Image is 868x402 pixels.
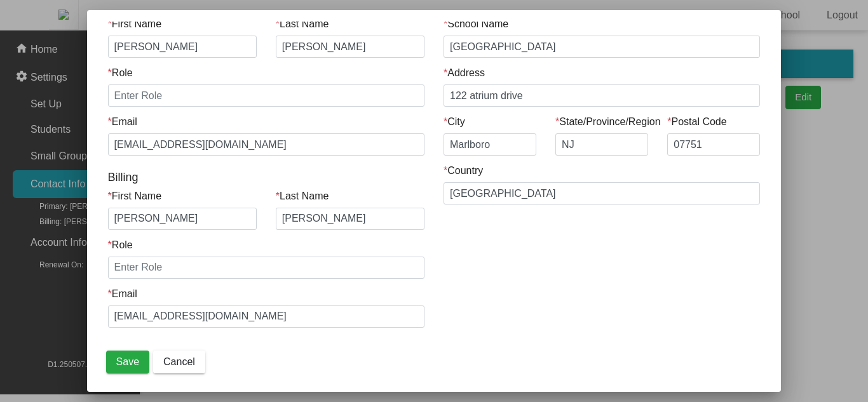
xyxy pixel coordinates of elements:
[108,189,161,204] label: First Name
[555,114,660,130] label: State/Province/Region
[667,133,760,156] input: Postal Code
[276,36,424,58] input: Enter last name
[108,17,161,32] label: First Name
[108,36,257,58] input: Enter first name
[444,65,485,81] label: Address
[108,238,133,253] label: Role
[108,286,137,302] label: Email
[667,114,726,130] label: Postal Code
[444,84,760,107] input: Address
[108,114,137,130] label: Email
[276,208,424,230] input: Enter last name
[444,36,760,58] input: Enter School Name
[444,17,508,32] label: School Name
[108,257,424,279] input: Enter Role
[108,208,257,230] input: Enter first name
[276,189,329,204] label: Last Name
[444,114,465,130] label: City
[106,351,149,373] button: Save
[108,171,424,185] h4: Billing
[555,133,648,156] input: State
[108,133,424,156] input: Enter Email
[108,305,424,328] input: Enter Email
[163,356,195,367] span: Cancel
[108,65,133,81] label: Role
[153,351,205,373] button: Cancel
[444,133,536,156] input: City
[444,163,483,178] label: Country
[116,356,139,367] span: Save
[276,17,329,32] label: Last Name
[108,84,424,107] input: Enter Role
[444,182,760,204] input: Enter Country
